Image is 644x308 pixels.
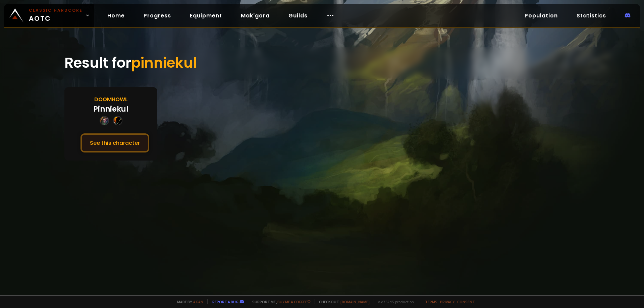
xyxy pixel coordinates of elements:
a: Progress [138,9,176,22]
a: Mak'gora [235,9,275,22]
a: Buy me a coffee [277,299,311,304]
div: Result for [64,47,580,79]
span: AOTC [29,7,83,23]
a: Population [519,9,563,22]
a: Classic HardcoreAOTC [4,4,94,27]
a: Statistics [571,9,611,22]
a: Report a bug [212,299,238,304]
span: pinniekul [131,53,197,73]
a: Equipment [184,9,227,22]
a: Consent [457,299,475,304]
span: Support me, [248,299,311,304]
div: Pinniekul [93,104,128,115]
button: See this character [80,133,149,152]
a: Terms [425,299,437,304]
span: Made by [173,299,203,304]
a: Home [102,9,130,22]
span: v. d752d5 - production [374,299,414,304]
a: Privacy [440,299,454,304]
div: Doomhowl [94,95,128,104]
small: Classic Hardcore [29,7,83,13]
a: [DOMAIN_NAME] [340,299,370,304]
span: Checkout [315,299,370,304]
a: Guilds [283,9,313,22]
a: a fan [193,299,203,304]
